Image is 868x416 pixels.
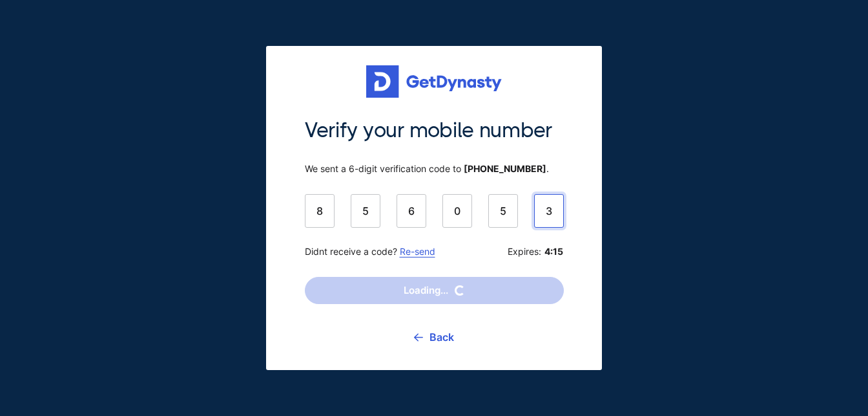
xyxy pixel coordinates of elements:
a: Re-send [400,246,435,257]
span: Verify your mobile number [305,117,564,144]
img: go back icon [414,333,423,342]
span: Expires: [508,246,564,257]
b: [PHONE_NUMBER] [464,163,546,174]
a: Back [414,321,454,353]
span: Didnt receive a code? [305,246,435,257]
img: Get started for free with Dynasty Trust Company [366,65,502,98]
span: We sent a 6-digit verification code to . [305,163,564,175]
b: 4:15 [544,246,564,257]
